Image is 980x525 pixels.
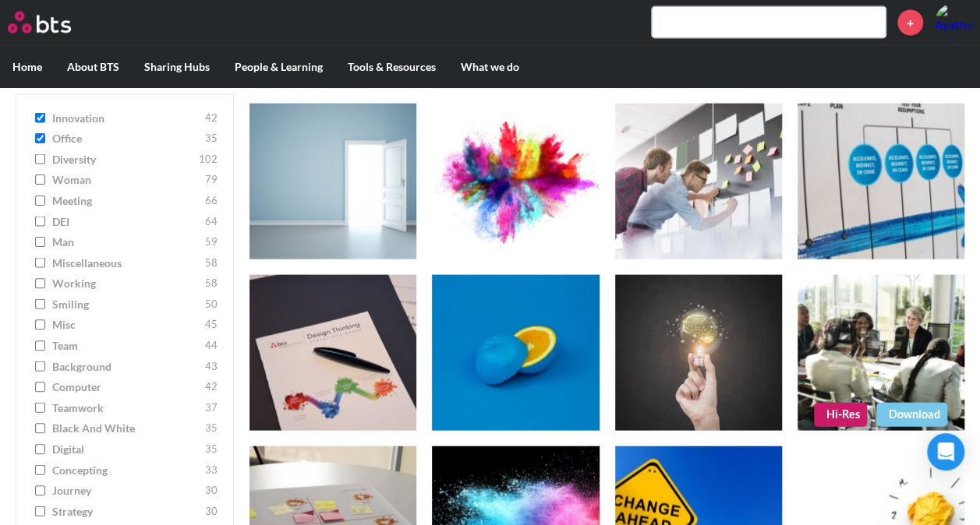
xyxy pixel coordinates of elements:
[8,12,71,33] img: BTS Logo
[205,503,218,519] span: 30
[52,131,201,146] span: office
[205,172,218,188] span: 79
[35,298,45,309] input: smiling 50
[814,403,867,426] a: Hi-Res
[35,257,45,268] input: miscellaneous 58
[52,462,201,477] span: concepting
[35,153,45,164] input: diversity 102
[35,112,45,123] input: innovation 42
[35,340,45,351] input: team 44
[205,131,218,146] span: 35
[52,110,201,125] span: innovation
[52,172,201,188] span: woman
[205,317,218,333] span: 45
[222,47,335,87] label: People & Learning
[35,506,45,516] input: strategy 30
[35,464,45,475] input: concepting 33
[205,234,218,250] span: 59
[35,237,45,248] input: man 59
[335,47,448,87] label: Tools & Resources
[205,213,218,229] span: 64
[927,433,964,470] div: Open Intercom Messenger
[205,462,218,477] span: 33
[205,338,218,354] span: 44
[935,4,972,41] img: Ayathandwa Ketse
[132,47,222,87] label: Sharing Hubs
[52,317,201,333] span: misc
[35,216,45,227] input: DEI 64
[205,379,218,395] span: 42
[35,382,45,393] input: computer 42
[35,423,45,434] input: Black and White 35
[52,276,201,291] span: working
[35,402,45,413] input: teamwork 37
[35,195,45,206] input: meeting 66
[205,483,218,499] span: 30
[935,4,972,41] a: Profile
[205,421,218,436] span: 35
[35,319,45,330] input: misc 45
[205,400,218,415] span: 37
[52,483,201,499] span: journey
[35,444,45,455] input: digital 35
[52,442,201,457] span: digital
[205,442,218,457] span: 35
[205,358,218,374] span: 43
[52,255,201,270] span: miscellaneous
[52,296,201,312] span: smiling
[876,403,947,426] a: Download
[35,174,45,185] input: woman 79
[52,234,201,250] span: man
[199,151,218,167] span: 102
[448,47,532,87] label: What we do
[205,296,218,312] span: 50
[35,361,45,372] input: background 43
[52,358,201,374] span: background
[52,421,201,436] span: Black and White
[35,278,45,289] input: working 58
[205,255,218,270] span: 58
[55,47,132,87] label: About BTS
[205,110,218,125] span: 42
[897,10,923,36] a: +
[52,192,201,208] span: meeting
[205,276,218,291] span: 58
[52,400,201,415] span: teamwork
[52,503,201,519] span: strategy
[52,379,201,395] span: computer
[52,151,195,167] span: diversity
[8,12,100,33] a: Go home
[205,192,218,208] span: 66
[52,213,201,229] span: DEI
[35,133,45,144] input: office 35
[52,338,201,354] span: team
[35,485,45,496] input: journey 30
